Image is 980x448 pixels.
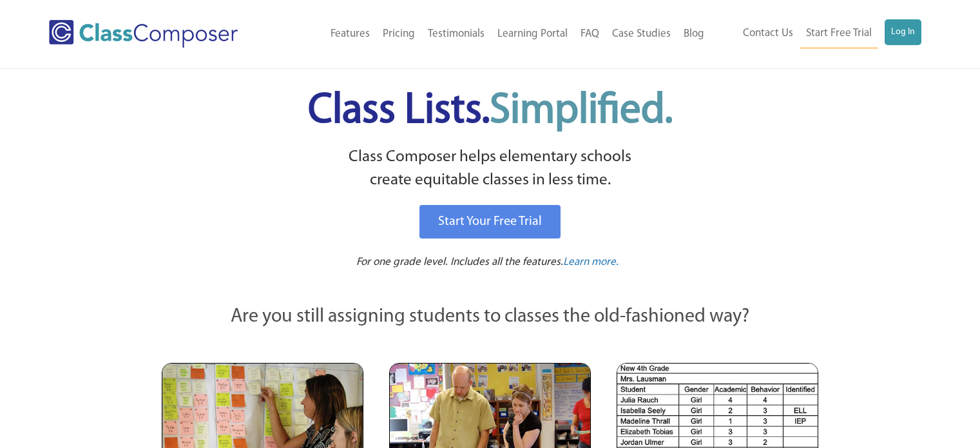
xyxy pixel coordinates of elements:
a: Testimonials [421,20,491,48]
a: Log In [885,19,921,45]
a: Pricing [376,20,421,48]
a: Start Your Free Trial [419,205,561,239]
a: Learning Portal [491,20,574,48]
span: Start Your Free Trial [438,215,542,228]
p: Are you still assigning students to classes the old-fashioned way? [162,303,819,331]
a: Learn more. [563,255,619,271]
nav: Header Menu [279,20,710,48]
p: Class Composer helps elementary schools create equitable classes in less time. [160,146,821,193]
span: For one grade level. Includes all the features. [356,257,563,268]
a: Contact Us [736,19,800,48]
span: Simplified. [490,90,673,132]
nav: Header Menu [711,19,921,48]
span: Class Lists. [308,90,673,132]
a: Blog [677,20,711,48]
a: Start Free Trial [800,19,878,48]
a: Features [324,20,376,48]
a: FAQ [574,20,606,48]
img: Class Composer [49,20,238,48]
a: Case Studies [606,20,677,48]
span: Learn more. [563,257,619,268]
